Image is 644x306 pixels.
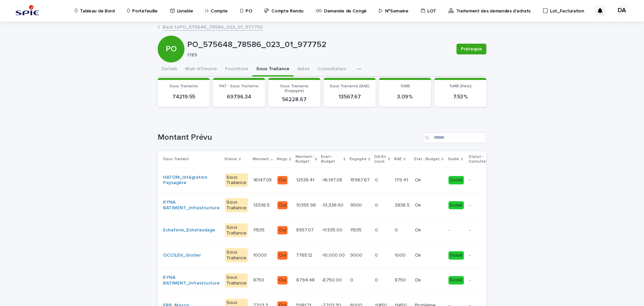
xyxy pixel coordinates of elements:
p: Ok [415,251,422,258]
p: 16147.08 [253,176,273,183]
span: Sous Traitante (RAE) [330,84,370,88]
button: Prérequis [457,44,486,54]
a: OCCILEV_Grutier [163,253,201,258]
div: Soldé [448,251,464,260]
div: Soldé [448,276,464,285]
h1: Montant Prévu [158,133,420,142]
div: Sous Traitance [225,173,248,187]
p: - [448,227,464,233]
button: Fourniture [221,62,252,77]
a: KYNA BATIMENT_Infrastructure [163,275,220,286]
a: HATOM_Intégration Paysagère [163,175,220,186]
p: 8750 [253,276,266,283]
button: Main d'Oeuvre [181,62,221,77]
div: Soldé [448,176,464,184]
tr: OCCILEV_Grutier Sous Traitance1000010000 Oui7765.127765.12 -10,000.00-10,000.00 90009000 00 10001... [158,243,559,268]
div: Oui [277,226,287,234]
p: 0 [375,201,379,208]
div: DA [616,5,627,16]
p: 11535 [253,226,266,233]
p: 56228.67 [272,96,316,103]
tr: Echaform_Echafaudage Sous Traitance1153511535 Oui8957.078957.07 -11,535.00-11,535.00 1153511535 0... [158,218,559,243]
p: 0 [375,276,379,283]
p: 8750 [395,276,407,283]
p: Solde [448,156,459,163]
div: Sous Traitance [225,198,248,212]
span: %MB [400,84,410,88]
span: PAT - Sous Traitante [219,84,259,88]
button: Consultation [314,62,350,77]
p: 0 [375,176,379,183]
p: - [469,253,493,258]
p: Ok [415,201,422,208]
img: svstPd6MQfCT1uX1QGkG [13,4,41,17]
p: 74219.55 [162,94,206,100]
p: Montant-Budget [296,153,313,166]
p: - [469,177,493,183]
p: Engagée [350,156,367,163]
p: Etat - Budget [414,156,440,163]
p: 7.53 % [438,94,482,100]
div: Sous Traitance [225,248,248,262]
p: -8,750.00 [322,276,343,283]
p: -13,336.50 [322,201,345,208]
div: Oui [277,251,287,260]
p: 179.41 [395,176,409,183]
div: Soldé [448,201,464,210]
p: 10355.96 [296,201,317,208]
p: - [469,203,493,208]
p: 3836.5 [395,201,411,208]
p: 15967.67 [350,176,371,183]
p: 10000 [253,251,268,258]
input: Search [423,132,486,143]
p: 0 [375,251,379,258]
span: Prérequis [461,46,482,52]
button: Sous Traitance [252,62,293,77]
p: Sous Traitant [163,156,189,163]
div: PO [158,17,184,54]
p: 0 [395,226,399,233]
p: DA-En cours [374,153,386,166]
p: 11535 [350,226,363,233]
a: Echaform_Echafaudage [163,227,215,233]
p: Ok [415,276,422,283]
p: Ecart - Budget [321,153,342,166]
a: KYNA BATIMENT_Infrastructure [163,200,220,211]
p: Ok [415,176,422,183]
button: Details [158,62,181,77]
span: Sous Traitante (Engagée) [280,84,309,93]
p: -10,000.00 [322,251,346,258]
p: -11,535.00 [322,226,344,233]
p: 12538.41 [296,176,316,183]
div: Oui [277,276,287,285]
p: 1789 [187,52,448,58]
p: 8957.07 [296,226,315,233]
div: Oui [277,176,287,184]
div: Oui [277,201,287,210]
p: - [469,227,493,233]
p: 7765.12 [296,251,314,258]
p: -16,147.08 [322,176,343,183]
tr: KYNA BATIMENT_Infrastructure Sous Traitance87508750 Oui6794.486794.48 -8,750.00-8,750.00 00 00 87... [158,268,559,293]
p: 13336.5 [253,201,271,208]
p: 1000 [395,251,407,258]
span: %MB (Réel) [449,84,472,88]
tr: HATOM_Intégration Paysagère Sous Traitance16147.0816147.08 Oui12538.4112538.41 -16,147.08-16,147.... [158,168,559,193]
p: 9000 [350,251,364,258]
button: Aléas [293,62,314,77]
p: 9500 [350,201,363,208]
p: - [469,277,493,283]
p: Montant [253,156,269,163]
p: 69796.34 [217,94,261,100]
p: 6794.48 [296,276,316,283]
a: Back toPO_575648_78586_023_01_977752 [163,23,263,31]
div: Sous Traitance [225,273,248,288]
div: Sous Traitance [225,223,248,237]
p: Statut - Consultation [469,153,493,166]
p: RAE [394,156,402,163]
p: 0 [375,226,379,233]
span: Sous Traitante [169,84,198,88]
p: 3.09 % [383,94,427,100]
p: 13567.67 [328,94,372,100]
